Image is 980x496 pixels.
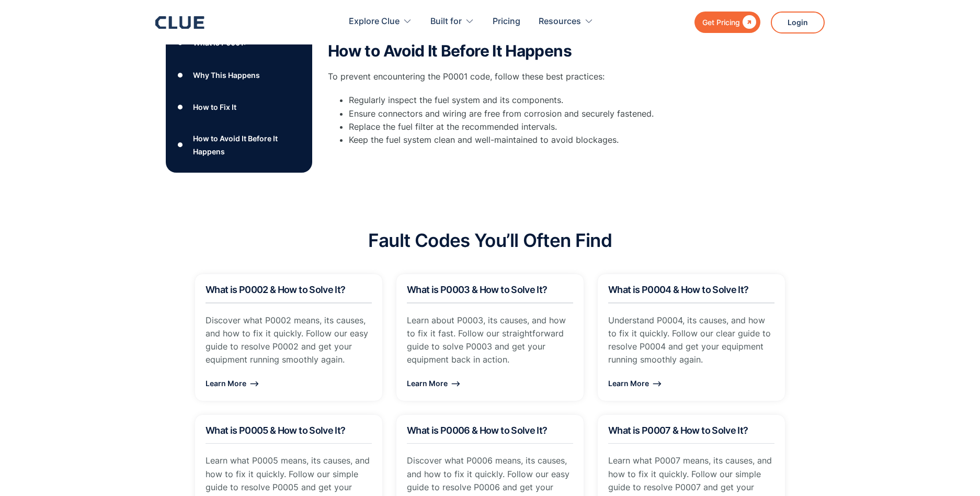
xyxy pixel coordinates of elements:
[174,99,304,115] a: ●How to Fix It
[493,5,520,38] a: Pricing
[328,70,746,83] p: To prevent encountering the P0001 code, follow these best practices:
[368,230,612,251] h2: Fault Codes You’ll Often Find
[206,285,372,295] h2: What is P0002 & How to Solve It?
[174,67,304,83] a: ●Why This Happens
[174,67,187,83] div: ●
[430,5,462,38] div: Built for
[174,137,187,153] div: ●
[702,16,740,29] div: Get Pricing
[407,285,573,295] h2: What is P0003 & How to Solve It?
[608,285,774,295] h2: What is P0004 & How to Solve It?
[349,107,746,120] li: Ensure connectors and wiring are free from corrosion and securely fastened.
[328,41,572,60] strong: How to Avoid It Before It Happens
[740,16,756,29] div: 
[206,314,372,367] p: Discover what P0002 means, its causes, and how to fix it quickly. Follow our easy guide to resolv...
[430,5,474,38] div: Built for
[396,274,584,401] a: What is P0003 & How to Solve It?Learn about P0003, its causes, and how to fix it fast. Follow our...
[349,133,746,146] li: Keep the fuel system clean and well-maintained to avoid blockages.
[349,120,746,133] li: Replace the fuel filter at the recommended intervals.
[407,314,573,367] p: Learn about P0003, its causes, and how to fix it fast. Follow our straightforward guide to solve ...
[597,274,785,401] a: What is P0004 & How to Solve It?Understand P0004, its causes, and how to fix it quickly. Follow o...
[608,314,774,367] p: Understand P0004, its causes, and how to fix it quickly. Follow our clear guide to resolve P0004 ...
[193,100,236,114] div: How to Fix It
[193,132,304,158] div: How to Avoid It Before It Happens
[771,12,825,33] a: Login
[174,132,304,158] a: ●How to Avoid It Before It Happens
[174,99,187,115] div: ●
[608,425,774,436] h2: What is P0007 & How to Solve It?
[539,5,581,38] div: Resources
[193,69,260,82] div: Why This Happens
[608,377,774,390] div: Learn More ⟶
[407,425,573,436] h2: What is P0006 & How to Solve It?
[206,425,372,436] h2: What is P0005 & How to Solve It?
[195,274,383,401] a: What is P0002 & How to Solve It?Discover what P0002 means, its causes, and how to fix it quickly....
[349,94,746,107] li: Regularly inspect the fuel system and its components.
[349,5,400,38] div: Explore Clue
[206,377,372,390] div: Learn More ⟶
[349,5,412,38] div: Explore Clue
[539,5,594,38] div: Resources
[407,377,573,390] div: Learn More ⟶
[694,12,760,33] a: Get Pricing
